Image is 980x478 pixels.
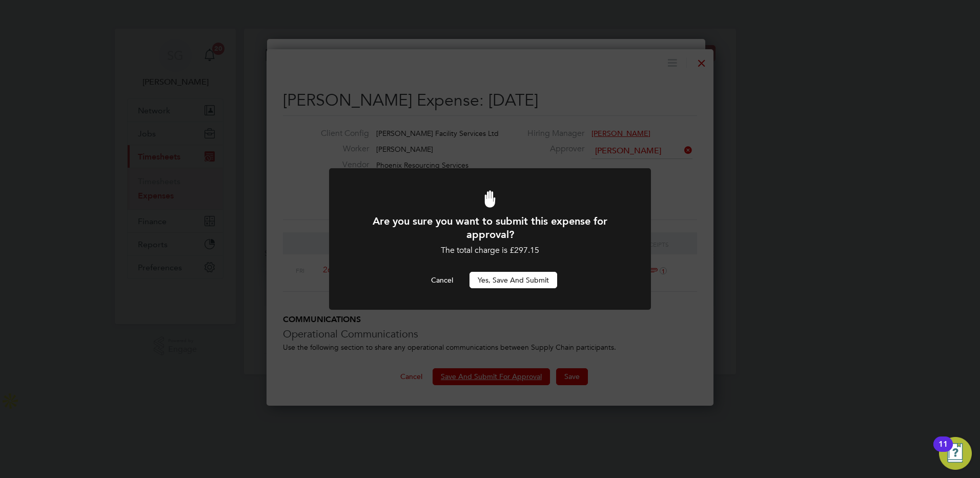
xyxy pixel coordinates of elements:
[357,245,623,256] div: The total charge is £297.15
[423,272,461,288] button: Cancel
[939,437,972,470] button: Open Resource Center, 11 new notifications
[357,214,623,241] h1: Are you sure you want to submit this expense for approval?
[469,272,557,288] button: Yes, Save and Submit
[938,444,948,457] div: 11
